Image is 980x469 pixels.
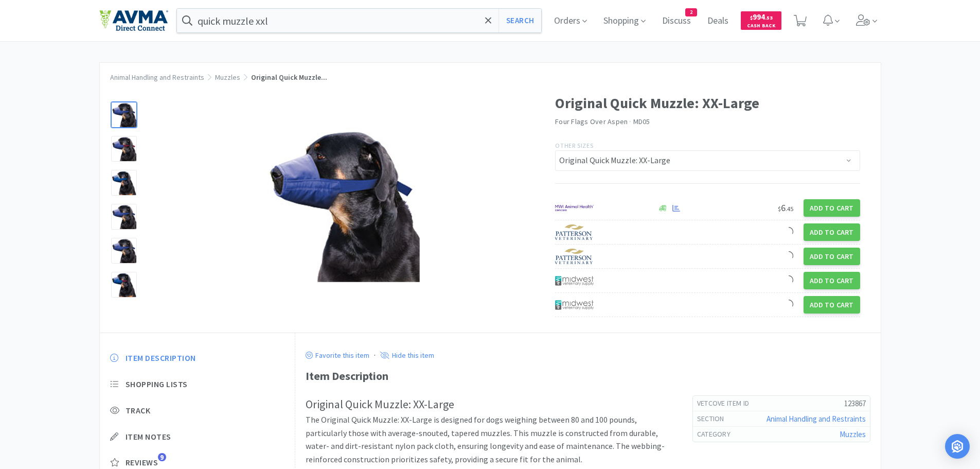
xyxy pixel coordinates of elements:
[265,128,420,282] img: 2f4e64bf1fe040f285a64244734cfec2_125136.png
[765,14,773,21] span: . 53
[697,414,733,424] h6: Section
[747,23,775,30] span: Cash Back
[697,429,739,440] h6: Category
[555,224,594,240] img: f5e969b455434c6296c6d81ef179fa71_3.png
[126,353,196,363] span: Item Description
[767,414,866,424] a: Animal Handling and Restraints
[126,431,171,442] span: Item Notes
[215,73,240,82] a: Muzzles
[778,202,793,214] span: 6
[555,92,860,115] h1: Original Quick Muzzle: XX-Large
[306,395,672,413] h2: Original Quick Muzzle: XX-Large
[306,413,672,466] p: The Original Quick Muzzle: XX-Large is designed for dogs weighing between 80 and 100 pounds, part...
[555,273,594,288] img: 4dd14cff54a648ac9e977f0c5da9bc2e_5.png
[804,296,860,314] button: Add to Cart
[804,199,860,217] button: Add to Cart
[126,405,151,416] span: Track
[251,73,327,82] span: Original Quick Muzzle...
[804,272,860,289] button: Add to Cart
[786,205,793,213] span: . 45
[840,429,866,439] a: Muzzles
[804,223,860,241] button: Add to Cart
[804,248,860,265] button: Add to Cart
[555,249,594,264] img: f5e969b455434c6296c6d81ef179fa71_3.png
[555,117,628,126] a: Four Flags Over Aspen
[633,117,650,126] span: MD05
[555,297,594,312] img: 4dd14cff54a648ac9e977f0c5da9bc2e_5.png
[741,7,781,34] a: $994.53Cash Back
[555,200,594,216] img: f6b2451649754179b5b4e0c70c3f7cb0_2.png
[177,9,542,32] input: Search by item, sku, manufacturer, ingredient, size...
[99,10,168,31] img: e4e33dab9f054f5782a47901c742baa9_102.png
[686,9,697,16] span: 2
[158,453,166,461] span: 9
[389,351,434,360] p: Hide this item
[374,349,376,362] div: ·
[313,351,369,360] p: Favorite this item
[555,141,860,150] p: Other Sizes
[306,367,870,385] div: Item Description
[945,434,970,459] div: Open Intercom Messenger
[110,73,204,82] a: Animal Handling and Restraints
[778,205,781,213] span: $
[629,117,631,126] span: ·
[126,457,158,468] span: Reviews
[658,16,695,26] a: Discuss2
[126,379,188,390] span: Shopping Lists
[757,398,865,409] h5: 123867
[750,14,753,21] span: $
[498,9,541,32] button: Search
[703,16,733,26] a: Deals
[750,12,773,22] span: 994
[697,398,758,409] h6: Vetcove Item Id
